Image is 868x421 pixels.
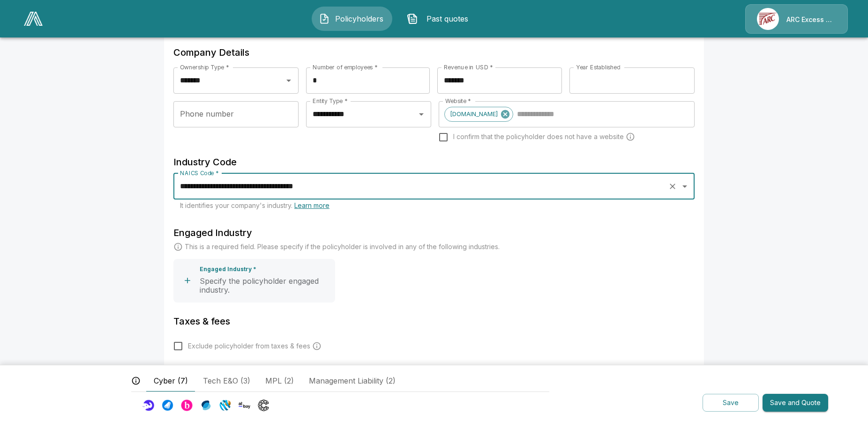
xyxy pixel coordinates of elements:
[258,399,269,411] img: Carrier Logo
[313,63,378,71] label: Number of employees *
[313,97,347,105] label: Entity Type *
[203,375,250,386] span: Tech E&O (3)
[444,107,513,122] div: [DOMAIN_NAME]
[180,63,229,71] label: Ownership Type *
[786,15,836,24] p: ARC Excess & Surplus
[445,109,503,119] span: [DOMAIN_NAME]
[312,7,392,31] button: Policyholders IconPolicyholders
[319,13,330,24] img: Policyholders Icon
[703,394,759,412] button: Save
[745,4,848,34] a: Agency IconARC Excess & Surplus
[154,375,188,386] span: Cyber (7)
[407,13,418,24] img: Past quotes Icon
[334,13,385,24] span: Policyholders
[757,8,779,30] img: Agency Icon
[309,375,396,386] span: Management Liability (2)
[312,341,322,351] svg: Carrier and processing fees will still be applied
[422,13,473,24] span: Past quotes
[173,363,695,378] h6: Policyholder Contact Information
[188,341,310,351] span: Exclude policyholder from taxes & fees
[200,399,212,411] img: Carrier Logo
[173,259,335,303] button: Engaged Industry *Specify the policyholder engaged industry.
[200,277,331,295] p: Specify the policyholder engaged industry.
[173,314,695,329] h6: Taxes & fees
[173,45,695,60] h6: Company Details
[415,108,428,121] button: Open
[626,132,635,141] svg: Carriers run a cyber security scan on the policyholders' websites. Please enter a website wheneve...
[282,74,295,87] button: Open
[453,132,624,141] span: I confirm that the policyholder does not have a website
[200,266,256,273] p: Engaged Industry *
[576,63,620,71] label: Year Established
[294,201,329,209] a: Learn more
[678,180,691,193] button: Open
[180,169,219,177] label: NAICS Code *
[24,12,43,26] img: AA Logo
[444,63,493,71] label: Revenue in USD *
[239,399,250,411] img: Carrier Logo
[181,399,193,411] img: Carrier Logo
[666,180,679,193] button: Clear
[445,97,471,105] label: Website *
[173,225,695,240] h6: Engaged Industry
[180,201,329,209] span: It identifies your company's industry.
[400,7,480,31] button: Past quotes IconPast quotes
[219,399,231,411] img: Carrier Logo
[173,155,695,170] h6: Industry Code
[162,399,173,411] img: Carrier Logo
[265,375,294,386] span: MPL (2)
[185,242,500,251] p: This is a required field. Please specify if the policyholder is involved in any of the following ...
